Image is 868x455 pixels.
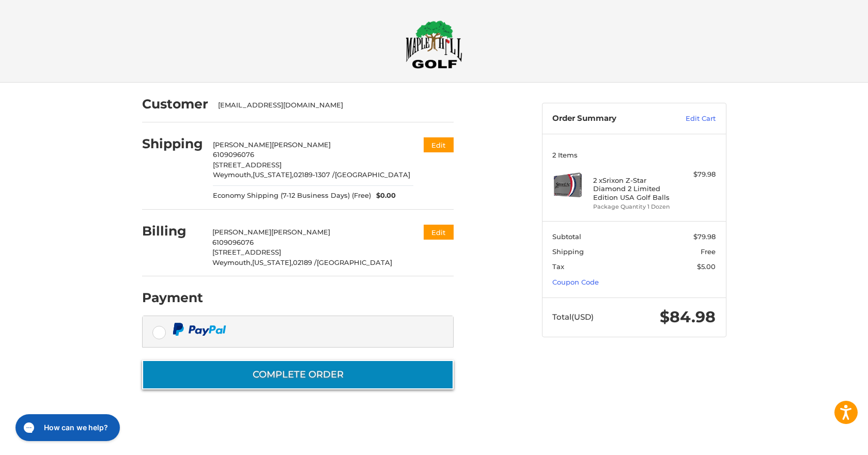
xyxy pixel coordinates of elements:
[253,170,293,179] span: [US_STATE],
[272,140,331,149] span: [PERSON_NAME]
[552,312,594,322] span: Total (USD)
[552,247,584,256] span: Shipping
[693,232,716,241] span: $79.98
[552,151,716,159] h3: 2 Items
[317,258,392,266] span: [GEOGRAPHIC_DATA]
[701,247,716,256] span: Free
[783,427,868,455] iframe: Google Customer Reviews
[213,161,282,169] span: [STREET_ADDRESS]
[424,137,454,152] button: Edit
[663,114,716,124] a: Edit Cart
[10,411,123,445] iframe: Gorgias live chat messenger
[213,150,254,159] span: 6109096076
[212,228,271,236] span: [PERSON_NAME]
[335,170,410,179] span: [GEOGRAPHIC_DATA]
[697,262,716,271] span: $5.00
[213,140,272,149] span: [PERSON_NAME]
[293,170,335,179] span: 02189-1307 /
[371,191,396,201] span: $0.00
[593,202,672,211] li: Package Quantity 1 Dozen
[212,258,252,266] span: Weymouth,
[593,176,672,201] h4: 2 x Srixon Z-Star Diamond 2 Limited Edition USA Golf Balls
[552,232,581,241] span: Subtotal
[252,258,293,266] span: [US_STATE],
[675,169,716,180] div: $79.98
[173,323,226,336] img: PayPal icon
[552,262,564,271] span: Tax
[142,360,454,389] button: Complete order
[293,258,317,266] span: 02189 /
[212,248,281,256] span: [STREET_ADDRESS]
[424,225,454,240] button: Edit
[271,228,330,236] span: [PERSON_NAME]
[660,307,716,326] span: $84.98
[142,136,203,152] h2: Shipping
[218,100,443,111] div: [EMAIL_ADDRESS][DOMAIN_NAME]
[552,114,663,124] h3: Order Summary
[142,290,203,306] h2: Payment
[552,278,599,286] a: Coupon Code
[213,191,371,201] span: Economy Shipping (7-12 Business Days) (Free)
[213,170,253,179] span: Weymouth,
[142,96,208,112] h2: Customer
[406,20,462,69] img: Maple Hill Golf
[142,223,203,239] h2: Billing
[212,238,254,246] span: 6109096076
